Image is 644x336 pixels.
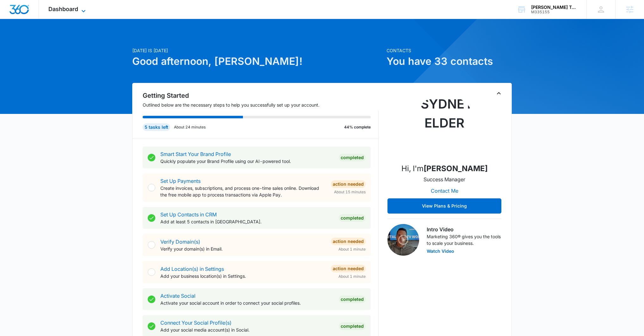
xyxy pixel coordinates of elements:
span: About 1 minute [338,246,366,252]
div: Action Needed [331,238,366,245]
span: About 1 minute [338,274,366,279]
div: account id [531,10,577,14]
img: Intro Video [387,224,419,256]
span: Dashboard [48,6,78,12]
img: Sydney Elder [413,95,476,158]
strong: [PERSON_NAME] [424,164,488,173]
p: Hi, I'm [401,163,488,174]
a: Set Up Contacts in CRM [160,211,217,218]
p: Marketing 360® gives you the tools to scale your business. [427,233,501,246]
h2: Getting Started [143,91,379,100]
p: Activate your social account in order to connect your social profiles. [160,300,334,306]
p: [DATE] is [DATE] [132,47,383,54]
p: Add your social media account(s) in Social. [160,327,334,333]
a: Connect Your Social Profile(s) [160,320,232,326]
p: 44% complete [344,124,371,130]
h1: Good afternoon, [PERSON_NAME]! [132,54,383,69]
p: About 24 minutes [174,124,206,130]
button: Contact Me [424,183,465,198]
div: Completed [339,214,366,222]
a: Add Location(s) in Settings [160,266,224,272]
p: Add your business location(s) in Settings. [160,273,326,279]
p: Outlined below are the necessary steps to help you successfully set up your account. [143,102,379,108]
button: Watch Video [427,249,454,253]
div: Completed [339,296,366,303]
div: 5 tasks left [143,123,170,131]
div: Action Needed [331,265,366,272]
a: Verify Domain(s) [160,239,200,245]
h3: Intro Video [427,226,501,233]
button: Toggle Collapse [495,90,503,97]
p: Quickly populate your Brand Profile using our AI-powered tool. [160,158,334,165]
div: Completed [339,322,366,330]
div: Action Needed [331,180,366,188]
p: Contacts [387,47,512,54]
h1: You have 33 contacts [387,54,512,69]
div: Completed [339,154,366,161]
div: account name [531,5,577,10]
p: Success Manager [424,176,465,183]
span: About 15 minutes [334,189,366,195]
a: Smart Start Your Brand Profile [160,151,231,157]
button: View Plans & Pricing [387,198,501,214]
p: Create invoices, subscriptions, and process one-time sales online. Download the free mobile app t... [160,185,326,198]
p: Verify your domain(s) in Email. [160,246,326,252]
a: Activate Social [160,293,195,299]
a: Set Up Payments [160,178,201,184]
p: Add at least 5 contacts in [GEOGRAPHIC_DATA]. [160,218,334,225]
